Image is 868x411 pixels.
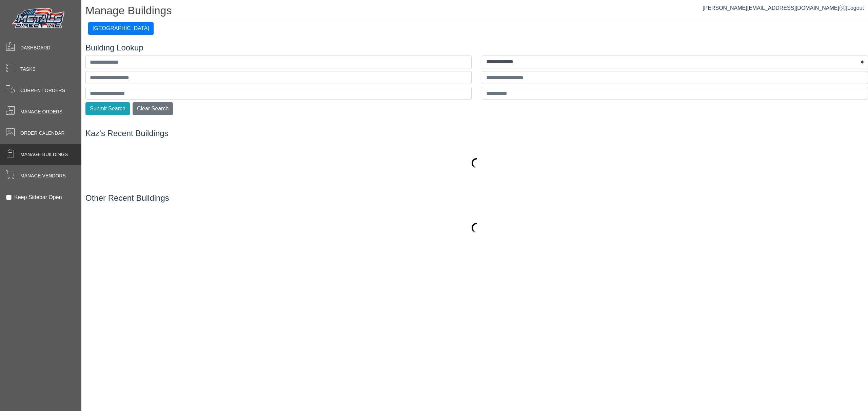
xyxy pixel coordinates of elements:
[20,172,66,179] span: Manage Vendors
[85,43,868,53] h4: Building Lookup
[14,193,62,201] label: Keep Sidebar Open
[85,193,868,203] h4: Other Recent Buildings
[703,5,846,11] a: [PERSON_NAME][EMAIL_ADDRESS][DOMAIN_NAME]
[20,151,68,158] span: Manage Buildings
[20,66,36,73] span: Tasks
[85,4,868,19] h1: Manage Buildings
[20,108,62,115] span: Manage Orders
[85,129,868,138] h4: Kaz's Recent Buildings
[88,25,154,31] a: [GEOGRAPHIC_DATA]
[20,87,65,94] span: Current Orders
[20,44,51,51] span: Dashboard
[133,102,173,115] button: Clear Search
[85,102,130,115] button: Submit Search
[10,6,68,31] img: Metals Direct Inc Logo
[847,5,864,11] span: Logout
[88,22,154,35] button: [GEOGRAPHIC_DATA]
[20,130,65,137] span: Order Calendar
[703,4,864,12] div: |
